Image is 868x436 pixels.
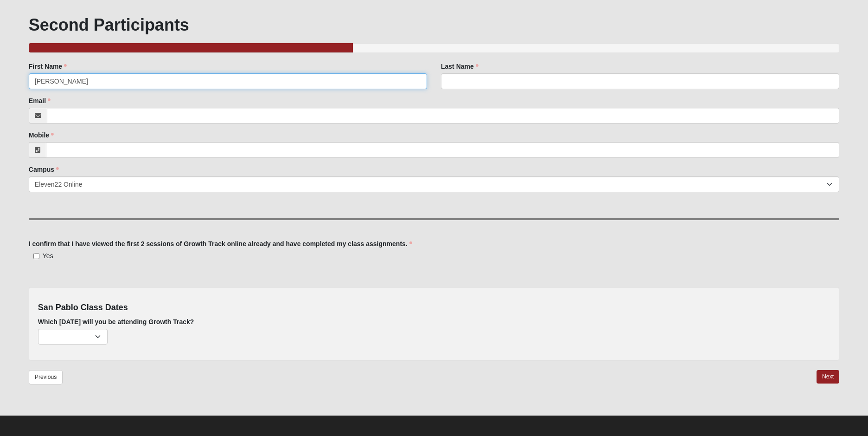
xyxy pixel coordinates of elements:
[33,253,39,259] input: Yes
[29,370,63,384] a: Previous
[29,239,412,248] label: I confirm that I have viewed the first 2 sessions of Growth Track online already and have complet...
[441,62,479,71] label: Last Name
[43,252,53,260] span: Yes
[817,370,839,384] a: Next
[29,130,54,140] label: Mobile
[29,62,67,71] label: First Name
[29,15,839,35] h1: Second Participants
[29,96,51,105] label: Email
[29,165,59,174] label: Campus
[38,303,830,313] h4: San Pablo Class Dates
[38,317,194,326] label: Which [DATE] will you be attending Growth Track?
